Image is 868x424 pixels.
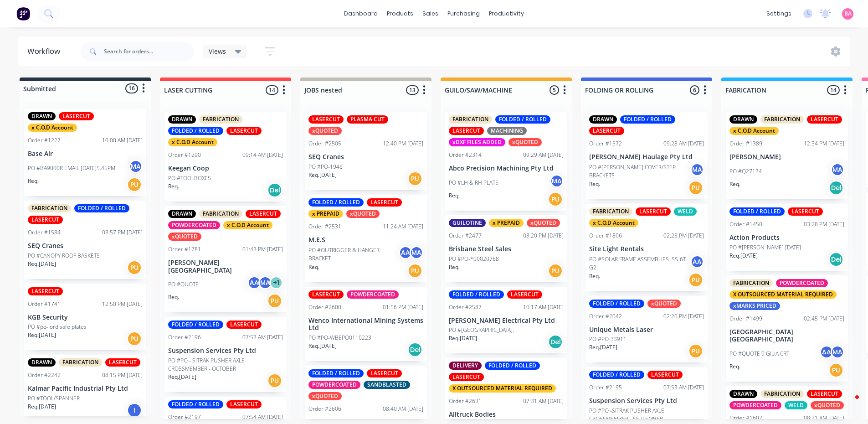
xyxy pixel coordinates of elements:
[726,112,848,199] div: DRAWNFABRICATIONLASERCUTx C.O.D AccountOrder #138912:34 PM [DATE][PERSON_NAME]PO #Q27134MAReq.Del
[199,115,242,124] div: FABRICATION
[339,7,382,21] a: dashboard
[24,109,146,196] div: DRAWNLASERCUTx C.O.D AccountOrder #122710:00 AM [DATE]Base AirPO #BA9000R EMAIL [DATE]5.45PMMAReq.PU
[449,411,564,419] p: Alltruck Bodies
[127,260,142,275] div: PU
[647,300,681,308] div: xQUOTED
[729,328,844,344] p: [GEOGRAPHIC_DATA] [GEOGRAPHIC_DATA]
[226,400,262,408] div: LASERCUT
[127,177,142,192] div: PU
[589,180,600,188] p: Req.
[168,138,217,146] div: x C.O.D Account
[28,136,61,145] div: Order #1227
[59,112,94,120] div: LASERCUT
[408,342,422,357] div: Del
[449,115,492,124] div: FABRICATION
[102,136,143,145] div: 10:00 AM [DATE]
[308,127,342,135] div: xQUOTED
[523,151,564,159] div: 09:29 AM [DATE]
[729,220,762,228] div: Order #1450
[168,280,199,289] p: PO #QUOTE
[729,115,757,124] div: DRAWN
[308,334,371,342] p: PO #PO-WBEPO0110223
[445,215,567,282] div: GUILOTINEx PREPAIDxQUOTEDOrder #247703:20 PM [DATE]Brisbane Steel SalesPO #PO-*00020768Req.PU
[443,7,484,21] div: purchasing
[24,201,146,279] div: FABRICATIONFOLDED / ROLLEDLASERCUTOrder #158403:57 PM [DATE]SEQ CranesPO #CANOPY ROOF BASKETSReq....
[785,401,807,409] div: WELD
[28,394,80,403] p: PO #TOOL/SPANNER
[28,260,56,268] p: Req. [DATE]
[305,112,427,190] div: LASERCUTPLASMA CUTxQUOTEDOrder #250512:40 PM [DATE]SEQ CranesPO #PO-1946Req.[DATE]PU
[408,264,422,278] div: PU
[28,150,143,158] p: Base Air
[507,290,542,299] div: LASERCUT
[449,384,556,393] div: X OUTSOURCED MATERIAL REQUIRED
[168,413,201,421] div: Order #2197
[820,345,833,359] div: AA
[127,403,142,418] div: I
[267,294,282,308] div: PU
[729,302,780,310] div: xMARKS PRICED
[347,290,399,299] div: POWDERCOATED
[690,163,704,176] div: MA
[308,140,341,148] div: Order #2505
[445,112,567,211] div: FABRICATIONFOLDED / ROLLEDLASERCUTMACHININGxDXF FILES ADDEDxQUOTEDOrder #231409:29 AM [DATE]Abco ...
[729,401,781,409] div: POWDERCOATED
[726,275,848,382] div: FABRICATIONPOWDERCOATEDX OUTSOURCED MATERIAL REQUIREDxMARKS PRICEDOrder #149902:45 PM [DATE][GEOG...
[346,210,380,218] div: xQUOTED
[831,345,844,359] div: MA
[589,207,632,216] div: FABRICATION
[449,232,482,240] div: Order #2477
[24,355,146,422] div: DRAWNFABRICATIONLASERCUTOrder #224208:15 PM [DATE]Kalmar Pacific Industrial Pty LtdPO #TOOL/SPANN...
[102,300,143,308] div: 12:50 PM [DATE]
[383,222,423,231] div: 11:24 AM [DATE]
[28,385,143,393] p: Kalmar Pacific Industrial Pty Ltd
[305,287,427,362] div: LASERCUTPOWDERCOATEDOrder #260001:56 PM [DATE]Wenco International Mining Systems LtdPO #PO-WBEPO0...
[74,204,129,212] div: FOLDED / ROLLED
[104,42,194,61] input: Search for orders...
[760,115,804,124] div: FABRICATION
[589,163,690,180] p: PO #[PERSON_NAME] COVER/STEP BRACKETS
[688,273,703,287] div: PU
[305,195,427,282] div: FOLDED / ROLLEDLASERCUTx PREPAIDxQUOTEDOrder #253111:24 AM [DATE]M.E.SPO #OUTRIGGER & HANGER BRAC...
[199,210,242,218] div: FABRICATION
[364,381,410,389] div: SANDBLASTED
[804,140,844,148] div: 12:34 PM [DATE]
[28,164,115,172] p: PO #BA9000R EMAIL [DATE]5.45PM
[589,343,617,352] p: Req. [DATE]
[308,303,341,311] div: Order #2600
[168,293,179,301] p: Req.
[28,242,143,250] p: SEQ Cranes
[308,246,399,263] p: PO #OUTRIGGER & HANGER BRACKET
[226,321,262,329] div: LASERCUT
[449,397,482,405] div: Order #2631
[168,127,223,135] div: FOLDED / ROLLED
[449,373,484,381] div: LASERCUT
[449,179,498,187] p: PO #LH & RH PLATE
[28,403,56,411] p: Req. [DATE]
[523,303,564,311] div: 10:17 AM [DATE]
[489,219,524,227] div: x PREPAID
[308,369,364,377] div: FOLDED / ROLLED
[449,138,505,146] div: xDXF FILES ADDED
[308,263,319,271] p: Req.
[246,210,281,218] div: LASERCUT
[589,115,617,124] div: DRAWN
[449,165,564,172] p: Abco Precision Machining Pty Ltd
[831,163,844,176] div: MA
[837,393,859,415] iframe: Intercom live chat
[589,219,638,227] div: x C.O.D Account
[28,216,63,224] div: LASERCUT
[168,373,196,381] p: Req. [DATE]
[484,7,529,21] div: productivity
[729,315,762,323] div: Order #1499
[168,210,196,218] div: DRAWN
[829,181,843,195] div: Del
[729,252,758,260] p: Req. [DATE]
[308,392,342,400] div: xQUOTED
[586,296,708,363] div: FOLDED / ROLLEDxQUOTEDOrder #204202:20 PM [DATE]Unique Metals LaserPO #PO-33911Req.[DATE]PU
[28,300,61,308] div: Order #1741
[804,414,844,422] div: 08:21 AM [DATE]
[726,204,848,271] div: FOLDED / ROLLEDLASERCUTOrder #145003:28 PM [DATE]Action ProductsPO #[PERSON_NAME] [DATE]Req.[DATE...
[127,331,142,346] div: PU
[242,151,283,159] div: 09:14 AM [DATE]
